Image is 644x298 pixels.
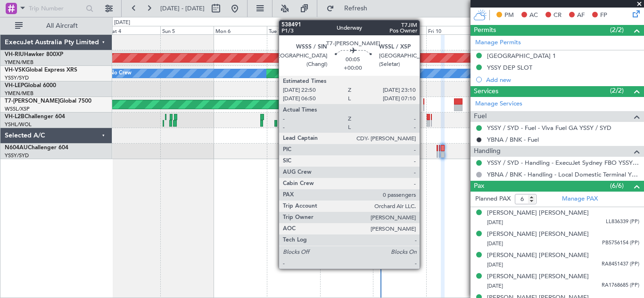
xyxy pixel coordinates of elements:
[5,74,29,81] a: YSSY/SYD
[474,181,484,192] span: Pax
[487,240,503,247] span: [DATE]
[474,111,487,122] span: Fuel
[486,76,639,84] div: Add new
[5,145,28,151] span: N604AU
[25,23,99,29] span: All Aircraft
[160,26,214,34] div: Sun 5
[320,26,373,34] div: Wed 8
[336,5,376,12] span: Refresh
[487,124,611,132] a: YSSY / SYD - Fuel - Viva Fuel GA YSSY / SYD
[5,52,63,57] a: VH-RIUHawker 800XP
[475,38,521,48] a: Manage Permits
[487,230,589,239] div: [PERSON_NAME] [PERSON_NAME]
[487,170,639,178] a: YBNA / BNK - Handling - Local Domestic Terminal YBNA / BNK
[475,99,522,109] a: Manage Services
[487,52,556,60] div: [GEOGRAPHIC_DATA] 1
[373,26,426,34] div: Thu 9
[5,90,33,97] a: YMEN/MEB
[110,66,132,81] div: No Crew
[562,194,598,204] a: Manage PAX
[5,67,77,73] a: VH-VSKGlobal Express XRS
[487,209,589,218] div: [PERSON_NAME] [PERSON_NAME]
[474,146,501,157] span: Handling
[487,64,532,72] div: YSSY DEP SLOT
[320,66,331,81] div: MEL
[529,11,538,20] span: AC
[5,59,33,66] a: YMEN/MEB
[5,114,25,120] span: VH-L2B
[553,11,561,20] span: CR
[606,218,639,226] span: LL836339 (PP)
[487,159,639,167] a: YSSY / SYD - Handling - ExecuJet Sydney FBO YSSY / SYD
[475,194,511,204] label: Planned PAX
[5,52,24,57] span: VH-RIU
[5,83,24,89] span: VH-LEP
[5,114,65,120] a: VH-L2BChallenger 604
[5,98,91,104] a: T7-[PERSON_NAME]Global 7500
[474,25,496,36] span: Permits
[602,282,639,290] span: RA1768685 (PP)
[5,67,25,73] span: VH-VSK
[107,26,161,34] div: Sat 4
[160,4,205,13] span: [DATE] - [DATE]
[600,11,607,20] span: FP
[610,86,624,96] span: (2/2)
[487,136,539,144] a: YBNA / BNK - Fuel
[487,251,589,260] div: [PERSON_NAME] [PERSON_NAME]
[602,239,639,247] span: PB5756154 (PP)
[29,1,83,16] input: Trip Number
[602,260,639,268] span: RA8451437 (PP)
[267,26,320,34] div: Tue 7
[10,18,102,33] button: All Aircraft
[5,121,32,128] a: YSHL/WOL
[610,181,624,191] span: (6/6)
[5,105,30,113] a: WSSL/XSP
[474,86,498,97] span: Services
[487,272,589,282] div: [PERSON_NAME] [PERSON_NAME]
[504,11,514,20] span: PM
[487,282,503,290] span: [DATE]
[487,219,503,226] span: [DATE]
[322,1,379,16] button: Refresh
[5,145,68,151] a: N604AUChallenger 604
[5,152,29,159] a: YSSY/SYD
[487,261,503,268] span: [DATE]
[426,26,479,34] div: Fri 10
[5,98,59,104] span: T7-[PERSON_NAME]
[5,83,56,89] a: VH-LEPGlobal 6000
[577,11,585,20] span: AF
[214,26,267,34] div: Mon 6
[610,25,624,35] span: (2/2)
[114,19,130,27] div: [DATE]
